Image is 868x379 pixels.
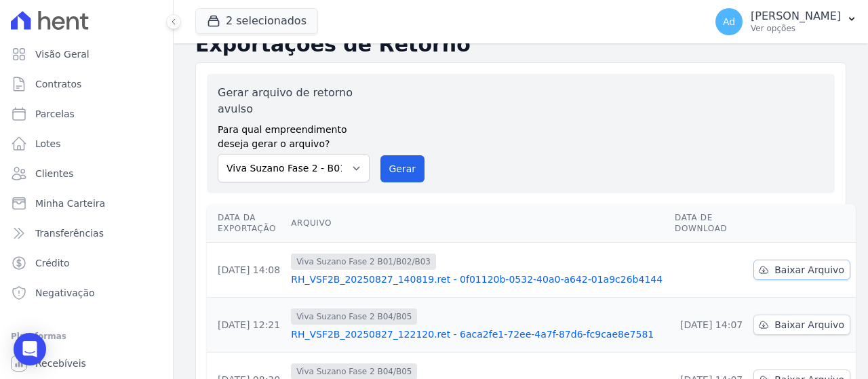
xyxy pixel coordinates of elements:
p: Ver opções [751,23,841,34]
span: Crédito [35,256,70,270]
span: Viva Suzano Fase 2 B01/B02/B03 [291,254,436,270]
span: Negativação [35,286,95,300]
a: Recebíveis [5,350,167,377]
a: Baixar Arquivo [753,315,850,335]
span: Transferências [35,226,104,240]
th: Data de Download [669,204,748,243]
a: RH_VSF2B_20250827_122120.ret - 6aca2fe1-72ee-4a7f-87d6-fc9cae8e7581 [291,327,664,341]
a: Lotes [5,130,167,157]
span: Minha Carteira [35,197,105,210]
span: Recebíveis [35,357,86,370]
th: Data da Exportação [207,204,285,243]
label: Para qual empreendimento deseja gerar o arquivo? [218,117,370,151]
button: 2 selecionados [195,8,318,34]
a: Crédito [5,250,167,277]
p: [PERSON_NAME] [751,9,841,23]
span: Ad [723,17,735,26]
span: Baixar Arquivo [774,318,844,332]
td: [DATE] 14:07 [669,298,748,353]
a: Baixar Arquivo [753,260,850,280]
span: Clientes [35,167,73,180]
a: RH_VSF2B_20250827_140819.ret - 0f01120b-0532-40a0-a642-01a9c26b4144 [291,273,664,286]
a: Transferências [5,220,167,247]
a: Clientes [5,160,167,187]
a: Contratos [5,71,167,98]
td: [DATE] 12:21 [207,298,285,353]
button: Gerar [380,155,425,182]
button: Ad [PERSON_NAME] Ver opções [705,3,868,41]
a: Minha Carteira [5,190,167,217]
div: Open Intercom Messenger [14,333,46,365]
span: Baixar Arquivo [774,263,844,277]
span: Lotes [35,137,61,151]
a: Negativação [5,279,167,306]
h2: Exportações de Retorno [195,33,846,57]
span: Contratos [35,77,81,91]
th: Arquivo [285,204,669,243]
div: Plataformas [11,328,162,344]
span: Parcelas [35,107,75,121]
span: Visão Geral [35,47,90,61]
a: Visão Geral [5,41,167,68]
a: Parcelas [5,100,167,127]
label: Gerar arquivo de retorno avulso [218,85,370,117]
span: Viva Suzano Fase 2 B04/B05 [291,308,417,325]
td: [DATE] 14:08 [207,243,285,298]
